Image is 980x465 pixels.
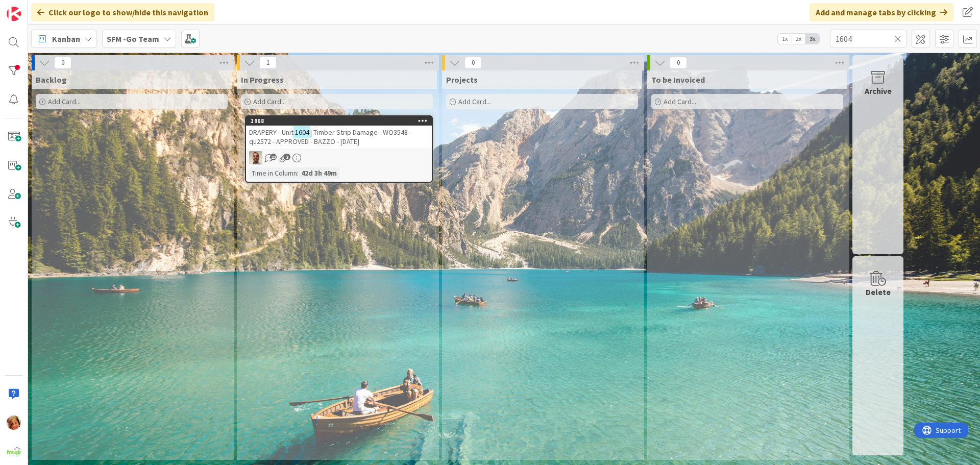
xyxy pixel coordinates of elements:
img: avatar [7,444,21,458]
span: 3x [805,34,819,44]
div: 1968 [246,116,432,126]
div: Add and manage tabs by clicking [810,3,953,21]
div: Archive [865,85,892,97]
div: Time in Column [249,167,297,179]
div: 42d 3h 49m [299,167,339,179]
mark: 1604 [293,126,310,138]
span: 1x [778,34,792,44]
div: SD [246,151,432,164]
span: Add Card... [253,97,286,106]
span: Add Card... [458,97,491,106]
span: Add Card... [48,97,81,106]
span: : [297,167,299,179]
span: Add Card... [664,97,696,106]
div: Click our logo to show/hide this navigation [31,3,214,21]
div: 1968 [251,117,432,125]
span: To be Invoiced [651,75,705,85]
span: DRAPERY - Unit [249,128,293,137]
span: 23 [270,154,277,160]
span: Support [21,2,46,14]
div: Delete [866,286,891,298]
span: 0 [464,57,482,69]
span: In Progress [241,75,284,85]
span: 1 [259,57,277,69]
img: SD [249,151,262,164]
span: 0 [54,57,71,69]
span: 2 [284,154,290,160]
input: Quick Filter... [830,30,906,48]
b: SFM -Go Team [107,34,159,44]
span: 0 [670,57,687,69]
span: Backlog [36,75,67,85]
div: 1968DRAPERY - Unit1604| Timber Strip Damage - WO3548- qu2572 - APPROVED - BAZZO - [DATE] [246,116,432,148]
img: Visit kanbanzone.com [7,7,21,21]
span: 2x [792,34,805,44]
span: Projects [446,75,478,85]
img: KD [7,415,21,430]
span: Kanban [52,33,80,45]
span: | Timber Strip Damage - WO3548- qu2572 - APPROVED - BAZZO - [DATE] [249,128,410,146]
